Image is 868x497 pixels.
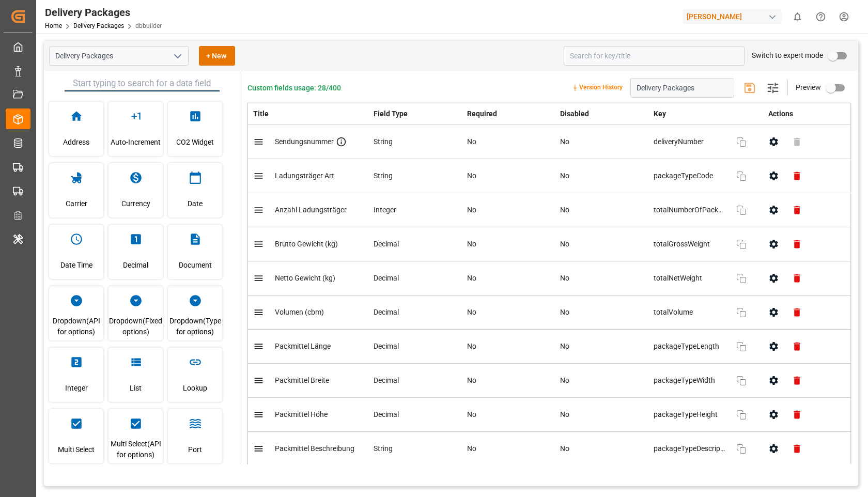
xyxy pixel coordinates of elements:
td: No [555,125,648,159]
span: Packmittel Höhe [275,410,328,418]
input: Type to search/select [49,46,189,66]
span: packageTypeLength [654,341,726,352]
div: Decimal [374,239,457,250]
th: Title [248,103,369,125]
td: No [462,296,555,330]
input: Search for key/title [564,46,745,66]
tr: SendungsnummerStringNoNodeliveryNumber [248,125,851,159]
td: No [555,398,648,432]
td: No [462,125,555,159]
div: Decimal [374,273,457,284]
span: CO2 Widget [176,128,214,156]
div: Decimal [374,409,457,420]
span: Address [63,128,89,156]
span: Packmittel Länge [275,342,331,350]
span: Dropdown(Type for options) [168,313,222,340]
th: Field Type [368,103,462,125]
div: Decimal [374,341,457,352]
button: [PERSON_NAME] [683,7,786,26]
span: Lookup [183,374,207,402]
span: Anzahl Ladungsträger [275,206,347,214]
td: No [555,432,648,466]
div: Decimal [374,307,457,318]
div: [PERSON_NAME] [683,9,782,24]
td: No [462,193,555,227]
span: Date Time [60,251,92,279]
span: Port [188,436,202,463]
td: No [462,227,555,261]
tr: Brutto Gewicht (kg)DecimalNoNototalGrossWeight [248,227,851,261]
span: packageTypeDescription [654,443,726,454]
span: Decimal [123,251,148,279]
input: Start typing to search for a data field [65,76,220,91]
td: No [462,159,555,193]
span: List [130,374,142,402]
td: No [555,227,648,261]
td: No [555,364,648,398]
td: No [555,193,648,227]
button: + New [199,46,235,66]
span: Multi Select [58,436,95,463]
tr: Packmittel BreiteDecimalNoNopackageTypeWidth [248,364,851,398]
td: No [555,159,648,193]
span: Dropdown(API for options) [49,313,103,340]
td: No [462,330,555,364]
tr: Anzahl LadungsträgerIntegerNoNototalNumberOfPackages [248,193,851,227]
span: Integer [65,374,88,402]
button: open menu [169,48,185,64]
button: Help Center [809,5,832,28]
span: Switch to expert mode [752,51,823,59]
span: Netto Gewicht (kg) [275,274,335,282]
div: Decimal [374,375,457,386]
span: Dropdown(Fixed options) [109,313,163,340]
tr: Ladungsträger ArtStringNoNopackageTypeCode [248,159,851,193]
span: Volumen (cbm) [275,308,324,316]
span: packageTypeHeight [654,409,726,420]
span: deliveryNumber [654,136,726,147]
td: No [462,398,555,432]
tr: Packmittel BeschreibungStringNoNopackageTypeDescription [248,432,851,466]
tr: Packmittel HöheDecimalNoNopackageTypeHeight [248,398,851,432]
div: String [374,443,457,454]
div: Integer [374,205,457,215]
td: No [555,330,648,364]
span: totalGrossWeight [654,239,726,250]
th: Required [462,103,555,125]
span: Auto-Increment [111,128,161,156]
span: Multi Select(API for options) [109,436,163,463]
th: Actions [757,103,850,125]
a: Delivery Packages [73,22,124,29]
tr: Netto Gewicht (kg)DecimalNoNototalNetWeight [248,261,851,296]
td: No [462,364,555,398]
td: No [462,261,555,296]
span: Brutto Gewicht (kg) [275,240,338,248]
span: Ladungsträger Art [275,172,334,180]
tr: Packmittel LängeDecimalNoNopackageTypeLength [248,330,851,364]
span: totalNetWeight [654,273,726,284]
input: Enter schema title [630,78,734,98]
span: Currency [121,190,150,218]
span: Date [188,190,203,218]
div: String [374,170,457,181]
div: Delivery Packages [45,5,162,20]
span: totalVolume [654,307,726,318]
a: Home [45,22,62,29]
td: No [462,432,555,466]
span: totalNumberOfPackages [654,205,726,215]
span: packageTypeWidth [654,375,726,386]
th: Disabled [555,103,648,125]
span: Packmittel Beschreibung [275,444,354,453]
td: No [555,296,648,330]
td: No [555,261,648,296]
span: Document [179,251,212,279]
div: String [374,136,457,147]
th: Key [648,103,757,125]
span: Custom fields usage: 28/400 [247,83,341,94]
span: Packmittel Breite [275,376,329,384]
tr: Volumen (cbm)DecimalNoNototalVolume [248,296,851,330]
span: Sendungsnummer [275,137,334,146]
span: Preview [796,83,821,91]
button: show 0 new notifications [786,5,809,28]
span: Carrier [66,190,87,218]
small: Version History [571,84,623,92]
